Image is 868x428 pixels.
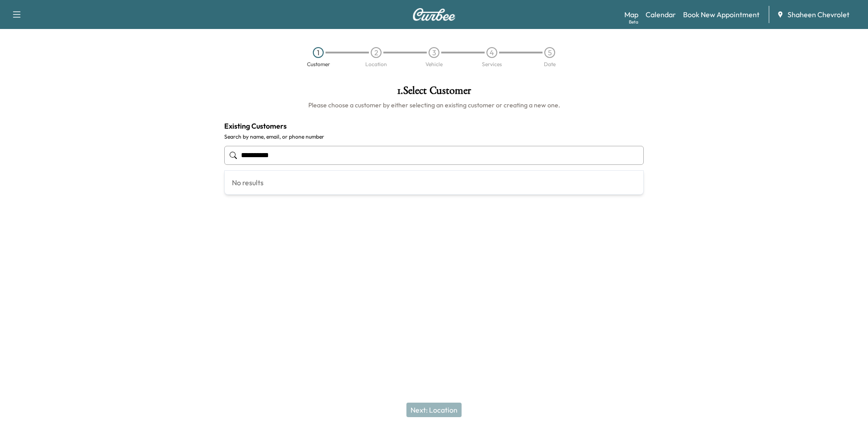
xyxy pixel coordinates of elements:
div: 5 [544,47,555,58]
div: 1 [313,47,324,58]
div: Beta [629,19,638,25]
label: Search by name, email, or phone number [224,133,644,140]
div: Customer [307,62,330,67]
h1: 1 . Select Customer [224,85,644,101]
div: No results [225,171,643,194]
a: Book New Appointment [683,9,759,20]
a: MapBeta [624,9,638,20]
div: 3 [429,47,439,58]
div: Services [482,62,502,67]
img: Curbee Logo [412,8,456,21]
div: Date [544,62,556,67]
div: 4 [486,47,497,58]
div: Vehicle [425,62,443,67]
div: 2 [371,47,382,58]
a: Calendar [646,9,676,20]
h4: Existing Customers [224,120,644,131]
div: Location [365,62,387,67]
span: Shaheen Chevrolet [788,9,849,20]
h6: Please choose a customer by either selecting an existing customer or creating a new one. [224,101,644,110]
